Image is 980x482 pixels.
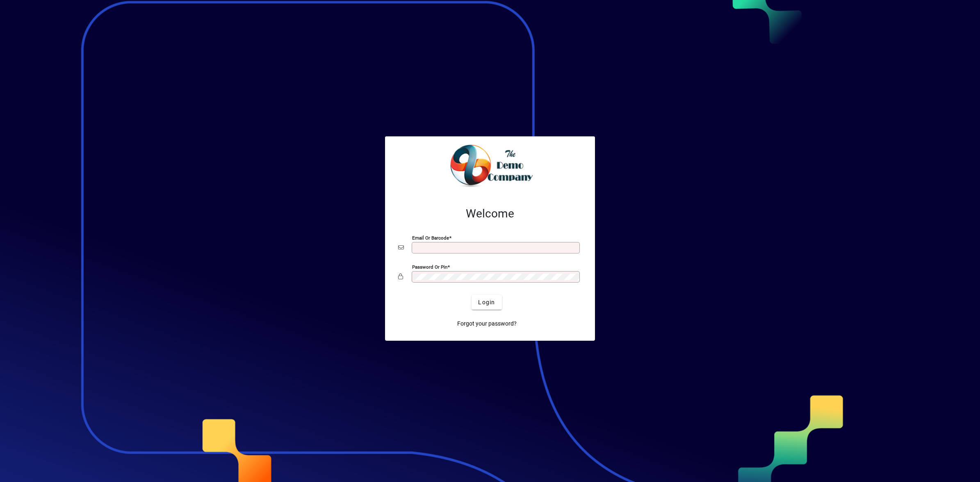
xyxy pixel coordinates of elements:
[478,298,495,307] span: Login
[398,207,582,221] h2: Welcome
[454,316,520,331] a: Forgot your password?
[412,235,449,241] mat-label: Email or Barcode
[472,295,501,310] button: Login
[457,319,517,328] span: Forgot your password?
[412,264,447,270] mat-label: Password or Pin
